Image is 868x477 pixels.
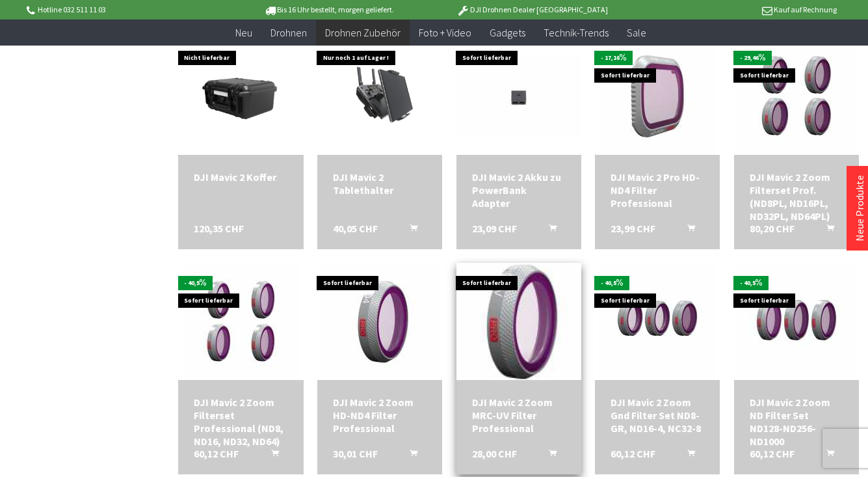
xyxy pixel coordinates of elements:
span: 23,99 CHF [611,222,655,235]
span: 120,35 CHF [194,222,244,235]
a: DJI Mavic 2 Zoom ND Filter Set ND128-ND256-ND1000 60,12 CHF In den Warenkorb [750,396,843,448]
a: DJI Mavic 2 Zoom HD-ND4 Filter Professional 30,01 CHF In den Warenkorb [333,396,427,435]
button: In den Warenkorb [533,222,564,239]
span: Sale [627,26,646,39]
span: 80,20 CHF [750,222,795,235]
p: Hotline 032 511 11 03 [25,2,228,18]
a: Technik-Trends [534,20,618,46]
a: DJI Mavic 2 Pro HD-ND4 Filter Professional 23,99 CHF In den Warenkorb [611,170,704,210]
span: Foto + Video [419,26,471,39]
a: Sale [618,20,655,46]
div: DJI Mavic 2 Akku zu PowerBank Adapter [472,170,566,210]
button: In den Warenkorb [533,447,564,464]
a: DJI Mavic 2 Zoom Filterset Prof.(ND8PL, ND16PL, ND32PL, ND64PL) 80,20 CHF In den Warenkorb [750,170,843,223]
a: Drohnen Zubehör [316,20,410,46]
span: 23,09 CHF [472,222,517,235]
img: DJI Mavic 2 Zoom Filterset Professional (ND8, ND16, ND32, ND64) [183,263,300,380]
button: In den Warenkorb [811,447,842,464]
span: Drohnen Zubehör [325,26,401,39]
button: In den Warenkorb [811,222,842,239]
img: DJI Mavic 2 Tablethalter [317,61,442,131]
div: DJI Mavic 2 Tablethalter [333,170,427,197]
span: Neu [235,26,252,39]
button: In den Warenkorb [672,447,703,464]
p: DJI Drohnen Dealer [GEOGRAPHIC_DATA] [430,2,633,18]
a: DJI Mavic 2 Akku zu PowerBank Adapter 23,09 CHF In den Warenkorb [472,170,566,210]
span: 60,12 CHF [750,447,795,460]
button: In den Warenkorb [256,447,287,464]
button: In den Warenkorb [394,447,425,464]
div: DJI Mavic 2 Zoom ND Filter Set ND128-ND256-ND1000 [750,396,843,448]
div: DJI Mavic 2 Pro HD-ND4 Filter Professional [611,170,704,210]
div: DJI Mavic 2 Zoom Filterset Prof.(ND8PL, ND16PL, ND32PL, ND64PL) [750,170,843,223]
a: DJI Mavic 2 Zoom Gnd Filter Set ND8-GR, ND16-4, NC32-8 60,12 CHF In den Warenkorb [611,396,704,435]
img: DJI Mavic 2 Zoom Filterset Prof.(ND8PL, ND16PL, ND32PL, ND64PL) [738,38,855,155]
div: DJI Mavic 2 Zoom MRC-UV Filter Professional [472,396,566,435]
span: 30,01 CHF [333,447,378,460]
a: Gadgets [480,20,534,46]
img: DJI Mavic 2 Zoom ND Filter Set ND128-ND256-ND1000 [738,263,855,380]
span: 28,00 CHF [472,447,517,460]
div: DJI Mavic 2 Zoom HD-ND4 Filter Professional [333,396,427,435]
span: Drohnen [270,26,307,39]
a: Drohnen [261,20,316,46]
div: DJI Mavic 2 Koffer [194,170,287,184]
p: Bis 16 Uhr bestellt, morgen geliefert. [228,2,430,18]
img: DJI Mavic 2 Akku zu PowerBank Adapter [456,55,581,138]
span: Technik-Trends [544,26,609,39]
img: DJI Mavic 2 Pro HD-ND4 Filter Professional [599,38,716,155]
button: In den Warenkorb [394,222,425,239]
a: DJI Mavic 2 Tablethalter 40,05 CHF In den Warenkorb [333,170,427,197]
span: 40,05 CHF [333,222,378,235]
p: Kauf auf Rechnung [634,2,837,18]
div: DJI Mavic 2 Zoom Filterset Professional (ND8, ND16, ND32, ND64) [194,396,287,448]
span: 60,12 CHF [611,447,655,460]
span: Gadgets [490,26,525,39]
a: Foto + Video [410,20,480,46]
button: In den Warenkorb [672,222,703,239]
a: DJI Mavic 2 Zoom MRC-UV Filter Professional 28,00 CHF In den Warenkorb [472,396,566,435]
img: DJI Mavic 2 Zoom MRC-UV Filter Professional [437,239,601,403]
a: DJI Mavic 2 Zoom Filterset Professional (ND8, ND16, ND32, ND64) 60,12 CHF In den Warenkorb [194,396,287,448]
img: DJI Mavic 2 Zoom HD-ND4 Filter Professional [321,263,438,380]
img: DJI Mavic 2 Zoom Gnd Filter Set ND8-GR, ND16-4, NC32-8 [599,263,716,380]
span: 60,12 CHF [194,447,239,460]
a: DJI Mavic 2 Koffer 120,35 CHF [194,170,287,184]
div: DJI Mavic 2 Zoom Gnd Filter Set ND8-GR, ND16-4, NC32-8 [611,396,704,435]
img: DJI Mavic 2 Koffer [178,61,303,131]
a: Neu [226,20,261,46]
a: Neue Produkte [853,175,866,241]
